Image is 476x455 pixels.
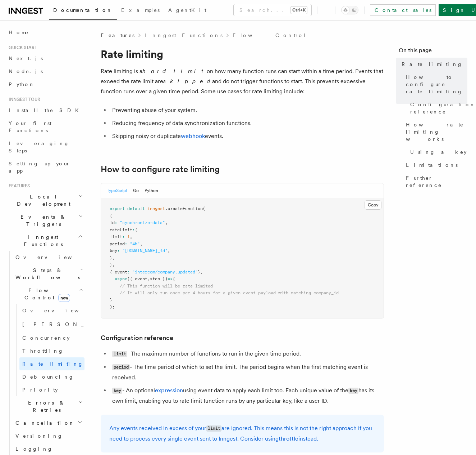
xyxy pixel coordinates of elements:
span: "4h" [130,241,140,246]
a: Configuration reference [101,333,173,343]
span: : [127,269,130,275]
a: Overview [13,251,84,264]
span: AgentKit [168,7,206,13]
span: Using a key [410,148,467,156]
li: - An optional using event data to apply each limit too. Each unique value of the has its own limi... [110,385,384,406]
span: Overview [15,254,90,260]
button: Copy [365,200,381,210]
span: , [112,262,115,267]
a: Priority [19,383,84,396]
a: Leveraging Steps [6,137,84,157]
a: Rate limiting [399,58,467,71]
a: How to configure rate limiting [403,71,467,98]
button: Inngest Functions [6,231,84,251]
span: Logging [15,446,53,452]
span: Debouncing [22,374,74,380]
button: TypeScript [107,183,127,198]
span: } [110,262,112,267]
span: // This function will be rate limited [120,284,213,289]
a: How rate limiting works [403,118,467,146]
button: Events & Triggers [6,210,84,231]
span: Priority [22,387,58,393]
span: Errors & Retries [13,399,78,414]
span: Throttling [22,348,64,354]
span: Flow Control [13,287,79,301]
button: Toggle dark mode [341,6,358,14]
h1: Rate limiting [101,48,384,61]
a: Contact sales [370,4,436,16]
li: - The maximum number of functions to run in the given time period. [110,349,384,359]
button: Flow Controlnew [13,284,84,304]
span: Further reference [406,174,467,189]
span: ( [203,206,205,211]
span: : [125,241,127,246]
span: Inngest tour [6,97,40,102]
a: Rate limiting [19,357,84,370]
span: : [115,220,117,225]
span: { [173,276,175,281]
button: Errors & Retries [13,396,84,416]
span: Configuration reference [410,101,476,115]
span: async [115,276,127,281]
code: limit [206,425,221,432]
span: Features [6,183,30,189]
button: Cancellation [13,416,84,429]
div: Flow Controlnew [13,304,84,396]
span: step }) [150,276,168,281]
a: Your first Functions [6,117,84,137]
span: : [132,227,135,232]
a: Next.js [6,52,84,65]
span: Setting up your app [9,161,70,174]
span: } [110,255,112,260]
span: limit [110,234,122,239]
a: Install the SDK [6,104,84,117]
span: , [165,220,168,225]
span: Home [9,29,29,36]
button: Python [145,183,158,198]
li: Reducing frequency of data synchronization functions. [110,118,384,128]
kbd: Ctrl+K [291,6,307,14]
span: "intercom/company.updated" [132,269,198,275]
span: Rate limiting [22,361,83,367]
span: How to configure rate limiting [406,73,467,95]
span: "synchronize-data" [120,220,165,225]
a: Overview [19,304,84,317]
span: , [130,234,132,239]
p: Rate limiting is a on how many function runs can start within a time period. Events that exceed t... [101,66,384,97]
span: } [198,269,200,275]
span: , [112,255,115,260]
span: Install the SDK [9,107,83,113]
h4: On this page [399,46,467,58]
a: Further reference [403,171,467,192]
em: hard limit [142,68,207,75]
a: Examples [117,2,164,19]
a: Limitations [403,159,467,171]
span: [PERSON_NAME] [22,321,128,327]
span: ); [110,304,115,309]
li: Skipping noisy or duplicate events. [110,131,384,141]
a: Inngest Functions [145,32,223,39]
a: How to configure rate limiting [101,164,220,174]
span: 1 [127,234,130,239]
span: , [140,241,142,246]
span: , [168,248,170,253]
span: } [110,298,112,303]
span: // It will only run once per 4 hours for a given event payload with matching company_id [120,290,339,295]
span: : [122,234,125,239]
li: - The time period of which to set the limit. The period begins when the first matching event is r... [110,362,384,383]
span: , [200,269,203,275]
span: Features [101,32,134,39]
a: Setting up your app [6,157,84,177]
span: Node.js [9,68,43,74]
a: AgentKit [164,2,211,19]
span: key [110,248,117,253]
button: Local Development [6,190,84,210]
a: Home [6,26,84,39]
a: Configuration reference [407,98,467,118]
span: , [147,276,150,281]
span: { event [110,269,127,275]
button: Search...Ctrl+K [234,4,311,16]
span: => [168,276,173,281]
span: Steps & Workflows [13,267,80,281]
span: Examples [121,7,160,13]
